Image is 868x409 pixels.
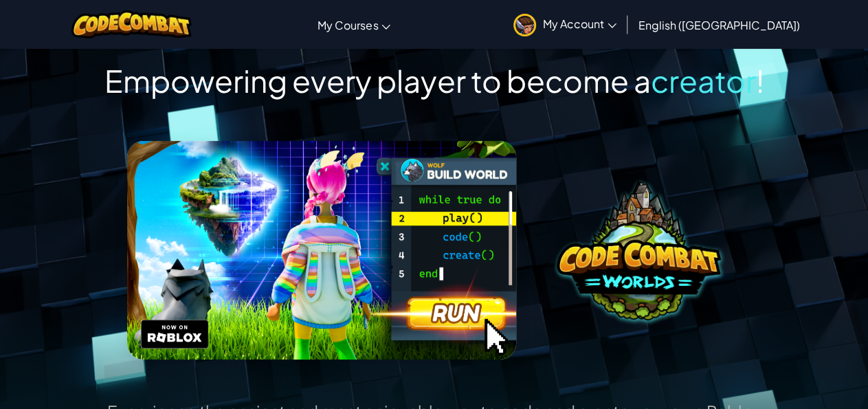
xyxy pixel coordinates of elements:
[513,14,536,36] img: avatar
[557,180,720,320] img: coco-worlds-no-desc.png
[311,6,397,43] a: My Courses
[651,61,756,100] span: creator
[756,61,764,100] span: !
[127,141,516,360] img: header.png
[71,10,192,38] img: CodeCombat logo
[507,3,623,46] a: My Account
[318,18,378,32] span: My Courses
[104,61,651,100] span: Empowering every player to become a
[638,18,800,32] span: English ([GEOGRAPHIC_DATA])
[632,6,807,43] a: English ([GEOGRAPHIC_DATA])
[543,16,616,31] span: My Account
